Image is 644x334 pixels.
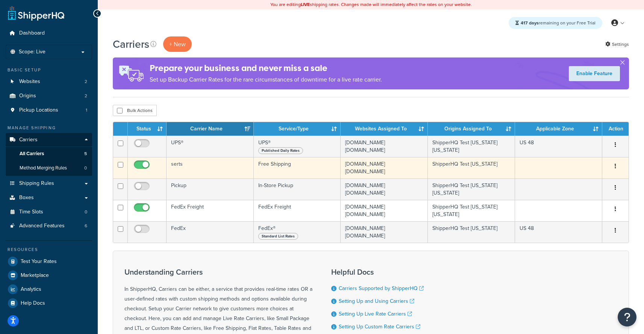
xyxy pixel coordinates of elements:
[254,200,341,221] td: FedEx Freight
[6,246,92,253] div: Resources
[19,30,45,36] span: Dashboard
[21,258,57,265] span: Test Your Rates
[163,36,192,52] button: + New
[150,74,382,85] p: Set up Backup Carrier Rates for the rare circumstances of downtime for a live rate carrier.
[150,62,382,74] h4: Prepare your business and never miss a sale
[19,180,54,187] span: Shipping Rules
[341,178,428,200] td: [DOMAIN_NAME] [DOMAIN_NAME]
[341,221,428,243] td: [DOMAIN_NAME] [DOMAIN_NAME]
[84,165,87,171] span: 0
[254,157,341,178] td: Free Shipping
[128,122,167,136] th: Status: activate to sort column ascending
[339,297,414,305] a: Setting Up and Using Carriers
[85,79,87,85] span: 2
[6,177,92,190] a: Shipping Rules
[19,79,40,85] span: Websites
[254,221,341,243] td: FedEx®
[21,300,45,307] span: Help Docs
[301,1,310,8] b: LIVE
[339,323,420,331] a: Setting Up Custom Rate Carriers
[428,221,515,243] td: ShipperHQ Test [US_STATE]
[6,205,92,219] a: Time Slots 0
[339,310,412,318] a: Setting Up Live Rate Carriers
[6,283,92,296] a: Analytics
[6,133,92,147] a: Carriers
[19,209,43,215] span: Time Slots
[6,133,92,176] li: Carriers
[341,157,428,178] td: [DOMAIN_NAME] [DOMAIN_NAME]
[6,125,92,131] div: Manage Shipping
[6,161,92,175] a: Method Merging Rules 0
[19,223,65,229] span: Advanced Features
[254,136,341,157] td: UPS®
[6,219,92,233] a: Advanced Features 6
[6,296,92,310] a: Help Docs
[6,147,92,161] a: All Carriers 5
[21,272,49,279] span: Marketplace
[113,37,149,51] h1: Carriers
[428,200,515,221] td: ShipperHQ Test [US_STATE] [US_STATE]
[84,151,87,157] span: 5
[6,26,92,40] a: Dashboard
[20,151,44,157] span: All Carriers
[254,122,341,136] th: Service/Type: activate to sort column ascending
[167,157,254,178] td: serts
[6,219,92,233] li: Advanced Features
[19,93,36,99] span: Origins
[85,209,87,215] span: 0
[428,157,515,178] td: ShipperHQ Test [US_STATE]
[6,205,92,219] li: Time Slots
[521,20,539,26] strong: 417 days
[6,67,92,73] div: Basic Setup
[113,105,157,116] button: Bulk Actions
[85,223,87,229] span: 6
[515,136,602,157] td: US 48
[254,178,341,200] td: In-Store Pickup
[6,103,92,117] li: Pickup Locations
[6,75,92,89] a: Websites 2
[19,107,58,113] span: Pickup Locations
[113,57,150,89] img: ad-rules-rateshop-fe6ec290ccb7230408bd80ed9643f0289d75e0ffd9eb532fc0e269fcd187b520.png
[6,89,92,103] a: Origins 2
[341,122,428,136] th: Websites Assigned To: activate to sort column ascending
[341,200,428,221] td: [DOMAIN_NAME] [DOMAIN_NAME]
[167,200,254,221] td: FedEx Freight
[258,147,303,154] span: Published Daily Rates
[515,221,602,243] td: US 48
[428,122,515,136] th: Origins Assigned To: activate to sort column ascending
[605,39,629,50] a: Settings
[19,137,38,143] span: Carriers
[515,122,602,136] th: Applicable Zone: activate to sort column ascending
[19,195,34,201] span: Boxes
[509,17,602,29] div: remaining on your Free Trial
[428,136,515,157] td: ShipperHQ Test [US_STATE] [US_STATE]
[86,107,87,113] span: 1
[6,161,92,175] li: Method Merging Rules
[124,268,312,276] h3: Understanding Carriers
[6,191,92,205] a: Boxes
[6,103,92,117] a: Pickup Locations 1
[6,75,92,89] li: Websites
[167,122,254,136] th: Carrier Name: activate to sort column ascending
[8,6,64,21] a: ShipperHQ Home
[258,233,298,240] span: Standard List Rates
[341,136,428,157] td: [DOMAIN_NAME] [DOMAIN_NAME]
[602,122,629,136] th: Action
[6,147,92,161] li: All Carriers
[428,178,515,200] td: ShipperHQ Test [US_STATE] [US_STATE]
[20,165,67,171] span: Method Merging Rules
[6,269,92,282] a: Marketplace
[6,89,92,103] li: Origins
[6,255,92,268] a: Test Your Rates
[167,136,254,157] td: UPS®
[339,284,424,292] a: Carriers Supported by ShipperHQ
[85,93,87,99] span: 2
[618,308,636,326] button: Open Resource Center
